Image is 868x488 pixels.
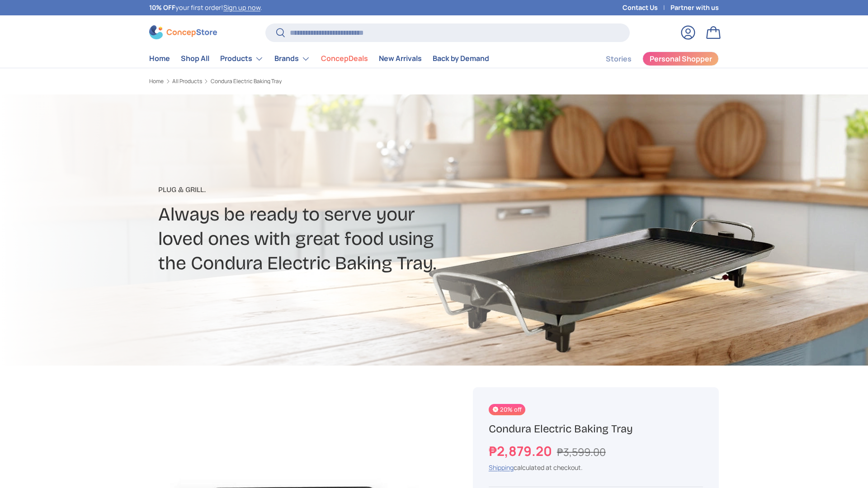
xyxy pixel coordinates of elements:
span: 20% off [489,404,525,415]
a: Sign up now [223,3,260,12]
a: Home [149,50,170,67]
h2: Always be ready to serve your loved ones with great food using the Condura Electric Baking Tray. [158,202,505,276]
a: Stories [606,50,632,68]
summary: Products [215,50,269,68]
a: Products [220,50,264,68]
p: your first order! . [149,3,262,13]
nav: Secondary [584,50,719,68]
span: Personal Shopper [650,55,712,62]
a: Condura Electric Baking Tray [211,79,282,84]
a: ConcepDeals [321,50,368,67]
div: calculated at checkout. [489,463,703,472]
nav: Breadcrumbs [149,77,451,85]
a: Partner with us [670,3,719,13]
a: Shop All [181,50,209,67]
img: ConcepStore [149,25,217,39]
strong: ₱2,879.20 [489,442,554,460]
a: Contact Us [623,3,670,13]
summary: Brands [269,50,316,68]
s: ₱3,599.00 [557,445,606,459]
a: All Products [172,79,202,84]
strong: 10% OFF [149,3,175,12]
a: Home [149,79,164,84]
p: Plug & Grill. [158,184,505,195]
a: Back by Demand [433,50,489,67]
a: New Arrivals [379,50,422,67]
a: Shipping [489,463,514,472]
h1: Condura Electric Baking Tray [489,422,703,436]
a: Brands [274,50,310,68]
a: Personal Shopper [642,52,719,66]
nav: Primary [149,50,489,68]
